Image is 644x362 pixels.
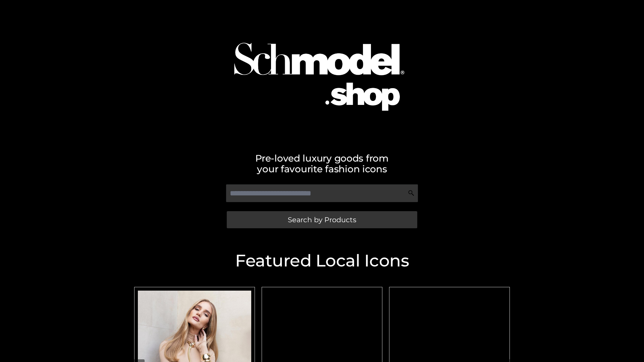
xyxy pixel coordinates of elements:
img: Search Icon [408,190,415,196]
h2: Pre-loved luxury goods from your favourite fashion icons [131,153,513,174]
a: Search by Products [227,211,417,228]
span: Search by Products [288,216,356,223]
h2: Featured Local Icons​ [131,252,513,269]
